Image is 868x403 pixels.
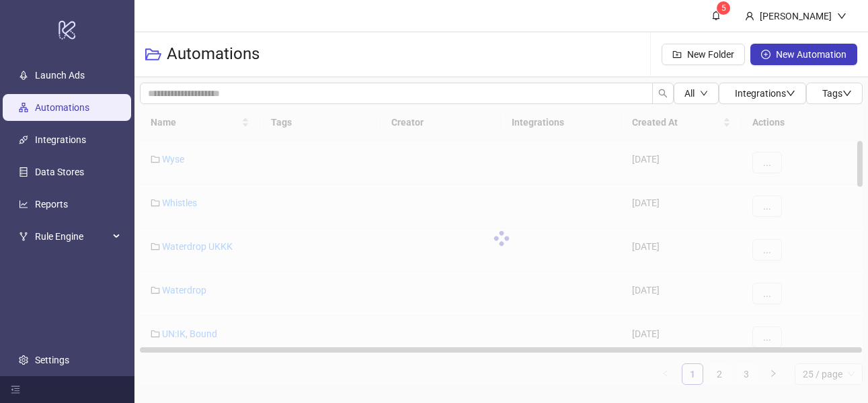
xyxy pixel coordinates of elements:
[719,83,806,104] button: Integrationsdown
[786,89,795,98] span: down
[35,199,68,210] a: Reports
[750,44,857,65] button: New Automation
[745,11,754,21] span: user
[761,50,771,59] span: plus-circle
[11,385,20,394] span: menu-fold
[806,83,863,104] button: Tagsdown
[35,70,85,81] a: Launch Ads
[35,102,89,113] a: Automations
[717,1,730,15] sup: 5
[700,89,708,97] span: down
[711,11,721,20] span: bell
[145,46,161,62] span: folder-open
[19,232,28,241] span: fork
[662,44,745,65] button: New Folder
[35,134,86,145] a: Integrations
[837,11,846,21] span: down
[687,49,734,60] span: New Folder
[35,223,109,250] span: Rule Engine
[658,89,668,98] span: search
[735,88,795,99] span: Integrations
[754,9,837,24] div: [PERSON_NAME]
[776,49,846,60] span: New Automation
[822,88,852,99] span: Tags
[674,83,719,104] button: Alldown
[721,3,726,13] span: 5
[672,50,682,59] span: folder-add
[684,88,695,99] span: All
[167,44,260,65] h3: Automations
[35,355,69,365] a: Settings
[35,167,84,177] a: Data Stores
[842,89,852,98] span: down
